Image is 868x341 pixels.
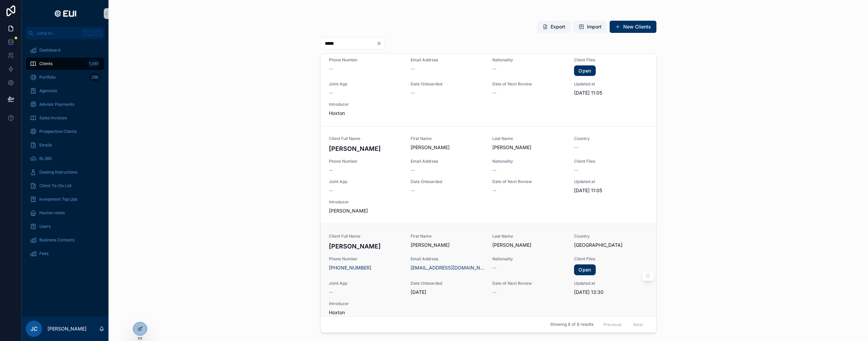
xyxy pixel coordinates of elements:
[329,187,333,194] span: --
[329,110,402,117] span: Hoxton
[329,179,402,184] span: Joint App
[26,220,104,233] a: Users
[329,207,402,214] span: [PERSON_NAME]
[321,25,656,126] a: Phone Number--Email Address--Nationality--Client FilesOpenJoint App--Date Onboarded--Date of Next...
[492,234,566,239] span: Last Name
[574,136,648,141] span: Country
[329,136,402,141] span: Client Full Name
[47,325,86,332] p: [PERSON_NAME]
[89,73,100,81] div: 296
[82,30,94,37] span: Ctrl
[39,115,67,121] span: Sales Invoices
[26,247,104,260] a: Fees
[329,102,402,107] span: Introducer
[329,65,333,72] span: --
[411,65,415,72] span: --
[411,234,484,239] span: First Name
[574,242,648,248] span: [GEOGRAPHIC_DATA]
[329,301,402,306] span: Introducer
[39,47,60,53] span: Dashboard
[537,21,571,33] button: Export
[329,309,402,316] span: Hoxton
[329,242,402,251] h4: [PERSON_NAME]
[329,144,402,153] h4: [PERSON_NAME]
[39,197,77,202] span: Investment Top Ups
[96,31,101,36] span: K
[26,207,104,219] a: Hoxton notes
[411,89,415,96] span: --
[574,234,648,239] span: Country
[329,57,402,63] span: Phone Number
[39,88,57,94] span: Agencies
[26,98,104,111] a: Advisor Payments
[39,169,77,175] span: Dealing Instructions
[492,159,566,164] span: Nationality
[31,325,38,333] span: JC
[492,281,566,286] span: Date of Next Review
[329,81,402,87] span: Joint App
[321,126,656,224] a: Client Full Name[PERSON_NAME]First Name[PERSON_NAME]Last Name[PERSON_NAME]Country--Phone Number--...
[26,85,104,97] a: Agencies
[52,8,78,19] img: App logo
[411,136,484,141] span: First Name
[329,199,402,205] span: Introducer
[39,61,53,66] span: Clients
[574,256,648,262] span: Client Files
[26,139,104,151] a: Emails
[39,224,51,229] span: Users
[26,180,104,192] a: Client To-Do List
[26,112,104,124] a: Sales Invoices
[26,153,104,165] a: RL360
[574,81,648,87] span: Updated at
[411,281,484,286] span: Date Onboarded
[550,322,593,327] span: Showing 8 of 8 results
[39,75,56,80] span: Portfolio
[574,264,595,275] a: Open
[574,57,648,63] span: Client Files
[39,251,48,256] span: Fees
[329,281,402,286] span: Joint App
[411,242,484,248] span: [PERSON_NAME]
[39,102,74,107] span: Advisor Payments
[87,60,100,68] div: 1,061
[411,187,415,194] span: --
[574,167,578,174] span: --
[411,256,484,262] span: Email Address
[26,58,104,70] a: Clients1,061
[39,129,77,134] span: Prospective Clients
[411,167,415,174] span: --
[329,256,402,262] span: Phone Number
[411,264,484,271] a: [EMAIL_ADDRESS][DOMAIN_NAME]
[26,125,104,138] a: Prospective Clients
[492,65,496,72] span: --
[411,179,484,184] span: Date Onboarded
[411,159,484,164] span: Email Address
[329,264,371,271] a: [PHONE_NUMBER]
[492,289,496,296] span: --
[411,144,484,151] span: [PERSON_NAME]
[574,144,578,151] span: --
[492,187,496,194] span: --
[411,81,484,87] span: Date Onboarded
[587,23,601,30] span: Import
[492,179,566,184] span: Date of Next Review
[329,289,333,296] span: --
[492,167,496,174] span: --
[321,224,656,325] a: Client Full Name[PERSON_NAME]First Name[PERSON_NAME]Last Name[PERSON_NAME]Country[GEOGRAPHIC_DATA...
[492,264,496,271] span: --
[610,21,656,33] button: New Clients
[492,89,496,96] span: --
[411,57,484,63] span: Email Address
[329,234,402,239] span: Client Full Name
[492,136,566,141] span: Last Name
[492,144,566,151] span: [PERSON_NAME]
[329,159,402,164] span: Phone Number
[492,81,566,87] span: Date of Next Review
[26,166,104,178] a: Dealing Instructions
[411,289,484,296] span: [DATE]
[329,89,333,96] span: --
[574,159,648,164] span: Client Files
[492,256,566,262] span: Nationality
[39,237,75,243] span: Business Contacts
